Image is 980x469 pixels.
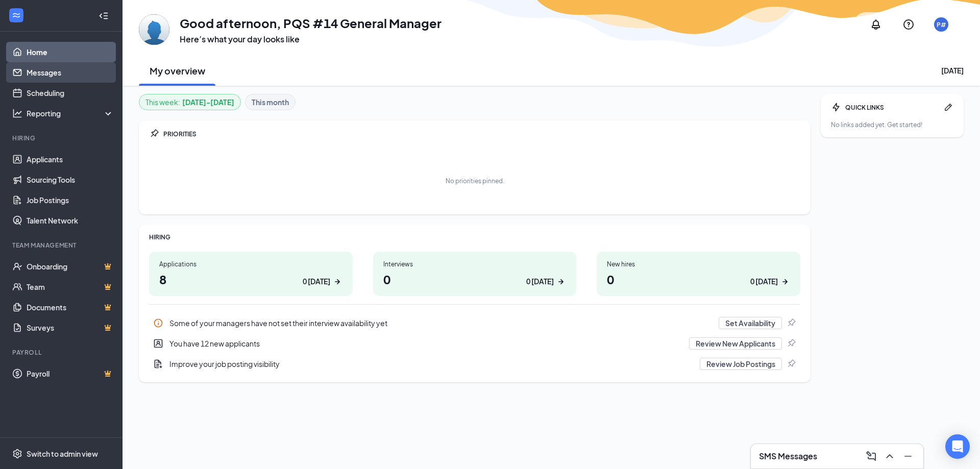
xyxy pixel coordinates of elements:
[865,450,877,462] svg: ComposeMessage
[943,102,953,112] svg: Pen
[27,277,114,297] a: TeamCrown
[169,318,713,328] div: Some of your managers have not set their interview availability yet
[689,337,782,350] button: Review New Applicants
[27,363,114,384] a: PayrollCrown
[12,108,22,118] svg: Analysis
[169,338,683,349] div: You have 12 new applicants
[182,96,234,108] b: [DATE] - [DATE]
[99,11,109,21] svg: Collapse
[159,260,342,268] div: Applications
[139,14,169,45] img: PQS #14 General Manager
[383,270,567,288] h1: 0
[252,96,289,108] b: This month
[750,276,778,287] div: 0 [DATE]
[556,277,566,287] svg: ArrowRight
[27,42,114,62] a: Home
[373,252,577,296] a: Interviews00 [DATE]ArrowRight
[149,252,353,296] a: Applications80 [DATE]ArrowRight
[786,359,796,369] svg: Pin
[27,317,114,338] a: SurveysCrown
[149,233,800,241] div: HIRING
[941,65,964,76] div: [DATE]
[884,450,896,462] svg: ChevronUp
[902,18,915,31] svg: QuestionInfo
[831,120,953,129] div: No links added yet. Get started!
[27,190,114,210] a: Job Postings
[700,358,782,370] button: Review Job Postings
[27,256,114,277] a: OnboardingCrown
[332,277,342,287] svg: ArrowRight
[446,177,504,185] div: No priorities pinned.
[169,359,694,369] div: Improve your job posting visibility
[149,354,800,374] div: Improve your job posting visibility
[153,318,163,328] svg: Info
[27,210,114,231] a: Talent Network
[719,317,782,329] button: Set Availability
[303,276,330,287] div: 0 [DATE]
[12,348,112,357] div: Payroll
[27,297,114,317] a: DocumentsCrown
[27,62,114,83] a: Messages
[526,276,554,287] div: 0 [DATE]
[11,10,21,20] svg: WorkstreamLogo
[902,450,914,462] svg: Minimize
[831,102,841,112] svg: Bolt
[786,318,796,328] svg: Pin
[786,338,796,349] svg: Pin
[780,277,790,287] svg: ArrowRight
[880,448,897,464] button: ChevronUp
[149,313,800,333] a: InfoSome of your managers have not set their interview availability yetSet AvailabilityPin
[149,354,800,374] a: DocumentAddImprove your job posting visibilityReview Job PostingsPin
[607,270,790,288] h1: 0
[383,260,567,268] div: Interviews
[27,83,114,103] a: Scheduling
[862,448,878,464] button: ComposeMessage
[180,34,442,45] h3: Here’s what your day looks like
[145,96,234,108] div: This week :
[180,14,442,32] h1: Good afternoon, PQS #14 General Manager
[150,64,205,77] h2: My overview
[899,448,915,464] button: Minimize
[149,333,800,354] a: UserEntityYou have 12 new applicantsReview New ApplicantsPin
[149,129,159,139] svg: Pin
[27,169,114,190] a: Sourcing Tools
[153,338,163,349] svg: UserEntity
[163,130,800,138] div: PRIORITIES
[27,449,98,459] div: Switch to admin view
[845,103,939,112] div: QUICK LINKS
[607,260,790,268] div: New hires
[12,134,112,142] div: Hiring
[12,449,22,459] svg: Settings
[597,252,800,296] a: New hires00 [DATE]ArrowRight
[27,149,114,169] a: Applicants
[937,20,946,29] div: P#
[945,434,970,459] div: Open Intercom Messenger
[27,108,114,118] div: Reporting
[153,359,163,369] svg: DocumentAdd
[149,333,800,354] div: You have 12 new applicants
[159,270,342,288] h1: 8
[759,451,817,462] h3: SMS Messages
[870,18,882,31] svg: Notifications
[149,313,800,333] div: Some of your managers have not set their interview availability yet
[12,241,112,250] div: Team Management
